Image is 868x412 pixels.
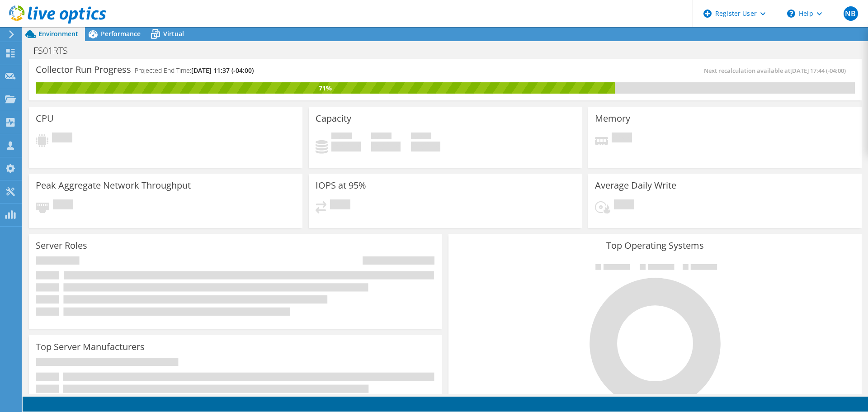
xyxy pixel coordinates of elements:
[135,66,254,76] h4: Projected End Time:
[29,46,82,56] h1: FS01RTS
[36,114,54,123] h3: CPU
[331,142,361,152] h4: 0 GiB
[455,241,855,251] h3: Top Operating Systems
[612,133,632,145] span: Pending
[331,133,352,142] span: Used
[330,199,350,212] span: Pending
[53,199,73,212] span: Pending
[36,180,191,190] h3: Peak Aggregate Network Throughput
[101,29,141,38] span: Performance
[844,6,858,21] span: NB
[38,29,78,38] span: Environment
[787,9,795,18] svg: \n
[316,114,351,123] h3: Capacity
[191,66,254,75] span: [DATE] 11:37 (-04:00)
[52,133,72,145] span: Pending
[371,142,401,152] h4: 0 GiB
[411,133,431,142] span: Total
[595,114,630,123] h3: Memory
[371,133,392,142] span: Free
[316,180,366,190] h3: IOPS at 95%
[36,241,87,251] h3: Server Roles
[614,199,634,212] span: Pending
[704,66,850,75] span: Next recalculation available at
[36,83,615,93] div: 71%
[36,342,145,352] h3: Top Server Manufacturers
[790,66,846,75] span: [DATE] 17:44 (-04:00)
[163,29,184,38] span: Virtual
[411,142,440,152] h4: 0 GiB
[595,180,676,190] h3: Average Daily Write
